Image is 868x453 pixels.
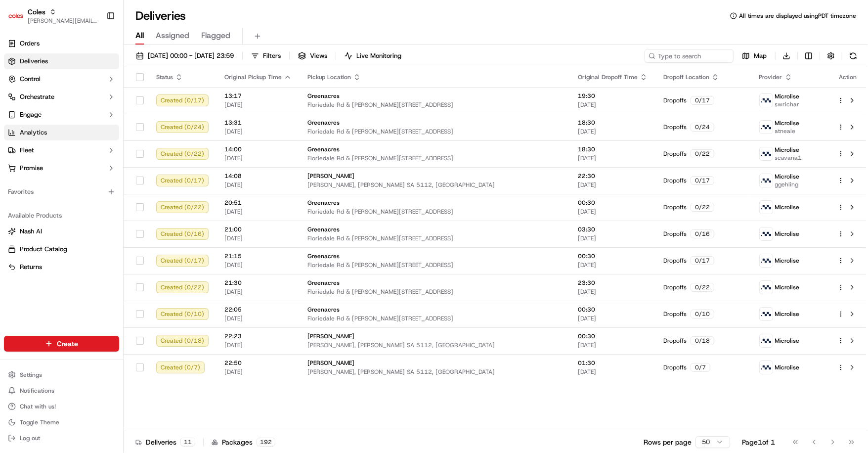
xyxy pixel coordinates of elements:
span: [PERSON_NAME], [PERSON_NAME] SA 5112, [GEOGRAPHIC_DATA] [307,341,562,349]
div: 0 / 22 [691,283,714,292]
span: [PERSON_NAME][EMAIL_ADDRESS][DOMAIN_NAME] [28,17,98,25]
div: 📗 [10,222,18,229]
img: 9348399581014_9c7cce1b1fe23128a2eb_72.jpg [21,94,39,112]
span: [DATE] [578,315,648,322]
button: ColesColes[PERSON_NAME][EMAIL_ADDRESS][DOMAIN_NAME] [4,4,102,28]
div: Action [837,73,858,81]
span: Microlise [775,363,800,371]
span: Coles [28,7,45,17]
span: [DATE] [224,368,292,376]
span: Dropoff Location [663,73,709,81]
span: [DATE] [224,341,292,349]
span: 13:31 [224,119,292,127]
span: • [82,180,86,187]
div: 0 / 18 [691,336,714,345]
button: Toggle Theme [4,415,119,429]
span: 18:30 [578,145,648,153]
a: Analytics [4,125,119,140]
div: Page 1 of 1 [742,437,775,447]
span: [DATE] [578,261,648,269]
span: [DATE] [578,288,648,296]
button: Map [738,49,771,63]
span: 21:30 [224,279,292,287]
span: Floriedale Rd & [PERSON_NAME][STREET_ADDRESS] [307,154,562,162]
span: Dropoffs [663,230,687,238]
span: Engage [20,110,42,119]
img: Nash [10,9,30,29]
span: 14:08 [224,172,292,180]
a: Powered byPylon [70,244,120,252]
span: [DATE] [224,154,292,162]
span: Chat with us! [20,403,56,410]
p: Rows per page [644,437,692,447]
span: [PERSON_NAME] [307,332,354,340]
p: Welcome 👋 [10,39,180,55]
span: Floriedale Rd & [PERSON_NAME][STREET_ADDRESS] [307,261,562,269]
span: [DATE] [578,234,648,242]
div: Favorites [4,184,119,200]
span: • [82,153,86,161]
div: Start new chat [44,94,162,104]
span: Orchestrate [20,92,54,101]
button: Live Monitoring [340,49,406,63]
img: 1736555255976-a54dd68f-1ca7-489b-9aae-adbdc363a1c4 [10,94,28,112]
span: [PERSON_NAME] [307,359,354,367]
span: 00:30 [578,332,648,340]
span: Microlise [775,283,800,291]
span: Pickup Location [307,73,351,81]
img: Ben Goodger [10,170,26,186]
span: Microlise [775,173,800,181]
button: Filters [247,49,285,63]
span: Nash AI [20,227,42,236]
div: 0 / 22 [691,149,714,158]
img: microlise_logo.jpeg [760,254,773,267]
span: Dropoffs [663,283,687,291]
a: Deliveries [4,53,119,69]
span: Greenacres [307,279,340,287]
span: Original Dropoff Time [578,73,638,81]
img: microlise_logo.jpeg [760,174,773,187]
span: API Documentation [93,221,159,230]
span: Dropoffs [663,96,687,104]
div: Packages [212,437,275,447]
span: scavana1 [775,154,802,162]
input: Got a question? Start typing here... [26,63,178,74]
span: Original Pickup Time [224,73,282,81]
button: Notifications [4,384,119,398]
span: Floriedale Rd & [PERSON_NAME][STREET_ADDRESS] [307,315,562,322]
span: [DATE] [578,368,648,376]
span: Microlise [775,92,800,100]
span: [DATE] [578,101,648,109]
button: Settings [4,368,119,382]
span: Log out [20,434,40,442]
span: [DATE] [224,288,292,296]
span: Greenacres [307,119,340,127]
button: Promise [4,160,119,176]
img: microlise_logo.jpeg [760,201,773,214]
span: [DATE] [87,153,108,161]
span: Microlise [775,119,800,127]
span: [DATE] [224,234,292,242]
span: Greenacres [307,92,340,100]
button: Create [4,336,119,352]
img: 1736555255976-a54dd68f-1ca7-489b-9aae-adbdc363a1c4 [20,153,28,161]
span: Dropoffs [663,310,687,318]
img: microlise_logo.jpeg [760,94,773,107]
h1: Deliveries [135,8,186,24]
button: Product Catalog [4,241,119,257]
span: [PERSON_NAME] [307,172,354,180]
span: 13:17 [224,92,292,100]
button: See all [153,126,180,138]
span: Provider [759,73,782,81]
span: [PERSON_NAME], [PERSON_NAME] SA 5112, [GEOGRAPHIC_DATA] [307,368,562,376]
span: Assigned [156,30,189,42]
span: 22:05 [224,306,292,314]
span: Orders [20,39,40,48]
div: Available Products [4,208,119,224]
button: [DATE] 00:00 - [DATE] 23:59 [131,49,238,63]
span: [DATE] [224,101,292,109]
span: Flagged [201,30,230,42]
span: 22:30 [578,172,648,180]
a: 💻API Documentation [80,217,163,234]
span: 00:30 [578,252,648,260]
